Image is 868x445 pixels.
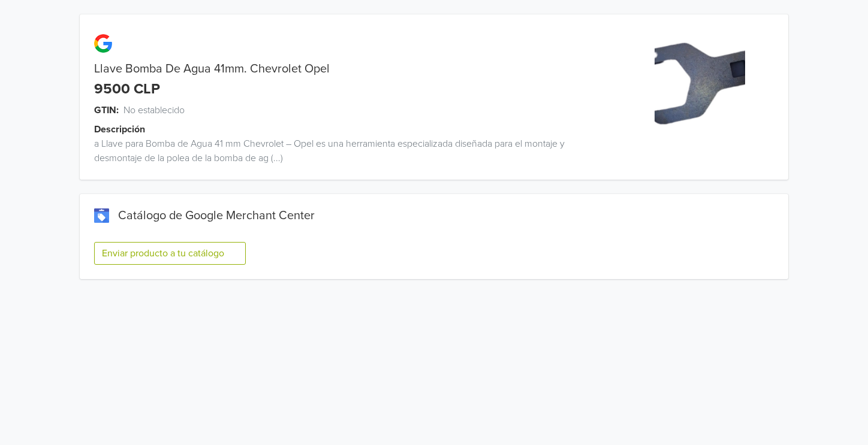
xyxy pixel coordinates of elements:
button: Enviar producto a tu catálogo [94,242,246,265]
div: 9500 CLP [94,81,160,98]
div: Catálogo de Google Merchant Center [94,208,774,223]
div: a Llave para Bomba de Agua 41 mm Chevrolet – Opel es una herramienta especializada diseñada para ... [80,137,611,165]
span: GTIN: [94,103,119,117]
div: Llave Bomba De Agua 41mm. Chevrolet Opel [80,62,611,76]
span: No establecido [123,103,185,117]
img: product_image [655,38,745,129]
div: Descripción [94,122,625,137]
